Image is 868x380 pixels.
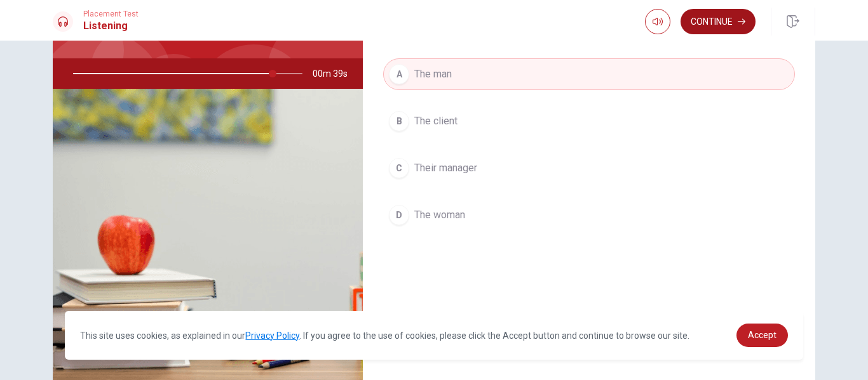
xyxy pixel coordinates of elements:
[80,331,689,341] span: This site uses cookies, as explained in our . If you agree to the use of cookies, please click th...
[414,207,465,223] span: The woman
[414,161,477,176] span: Their manager
[383,199,795,231] button: DThe woman
[748,330,776,340] span: Accept
[681,9,756,34] button: Continue
[389,64,409,84] div: A
[245,331,299,341] a: Privacy Policy
[414,67,452,82] span: The man
[383,58,795,90] button: AThe man
[83,10,139,18] span: Placement Test
[83,18,139,34] h1: Listening
[389,158,409,178] div: C
[389,111,409,131] div: B
[383,307,795,327] h4: Question 2
[389,205,409,225] div: D
[383,105,795,137] button: BThe client
[736,324,788,347] a: dismiss cookie message
[414,114,458,129] span: The client
[65,311,803,360] div: cookieconsent
[313,58,358,89] span: 00m 39s
[383,152,795,184] button: CTheir manager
